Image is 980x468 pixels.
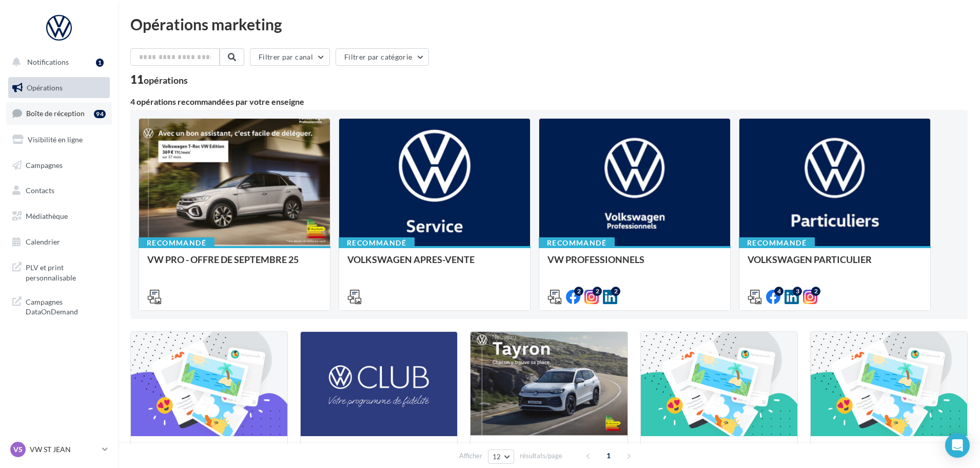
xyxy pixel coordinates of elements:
div: VOLKSWAGEN APRES-VENTE [347,254,522,275]
div: Recommandé [139,237,214,249]
div: Recommandé [539,237,615,249]
span: Médiathèque [26,212,68,220]
div: VOLKSWAGEN PARTICULIER [748,254,922,275]
button: Notifications 1 [6,51,108,73]
div: 3 [793,287,802,296]
a: Visibilité en ligne [6,129,112,151]
div: Opérations marketing [130,16,968,32]
div: opérations [144,76,188,85]
span: résultats/page [520,451,562,461]
span: Calendrier [26,237,60,246]
span: Visibilité en ligne [28,135,83,144]
span: 12 [493,453,501,461]
a: Boîte de réception94 [6,102,112,124]
button: Filtrer par canal [250,48,330,66]
div: VW PRO - OFFRE DE SEPTEMBRE 25 [147,254,322,275]
p: VW ST JEAN [30,444,98,455]
div: Open Intercom Messenger [945,433,970,458]
span: Boîte de réception [26,109,85,118]
span: PLV et print personnalisable [26,260,106,283]
a: Campagnes [6,155,112,176]
span: Afficher [459,451,482,461]
div: Recommandé [339,237,415,249]
span: Contacts [26,186,54,195]
div: 2 [574,287,583,296]
a: VS VW ST JEAN [8,440,110,459]
button: 12 [488,450,514,464]
a: Calendrier [6,231,112,253]
div: 4 [774,287,783,296]
div: 4 opérations recommandées par votre enseigne [130,98,968,106]
span: Campagnes DataOnDemand [26,295,106,317]
div: 11 [130,74,188,85]
span: Notifications [27,58,69,66]
span: VS [13,444,23,455]
span: Opérations [27,83,63,92]
span: Campagnes [26,160,63,169]
span: 1 [600,447,617,464]
a: Médiathèque [6,205,112,227]
a: Campagnes DataOnDemand [6,291,112,321]
div: 2 [811,287,820,296]
button: Filtrer par catégorie [336,48,429,66]
a: Contacts [6,180,112,201]
div: Recommandé [739,237,815,249]
div: 2 [593,287,602,296]
div: VW PROFESSIONNELS [547,254,722,275]
div: 94 [94,110,106,118]
a: PLV et print personnalisable [6,256,112,287]
div: 2 [611,287,620,296]
a: Opérations [6,77,112,99]
div: 1 [96,59,104,67]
